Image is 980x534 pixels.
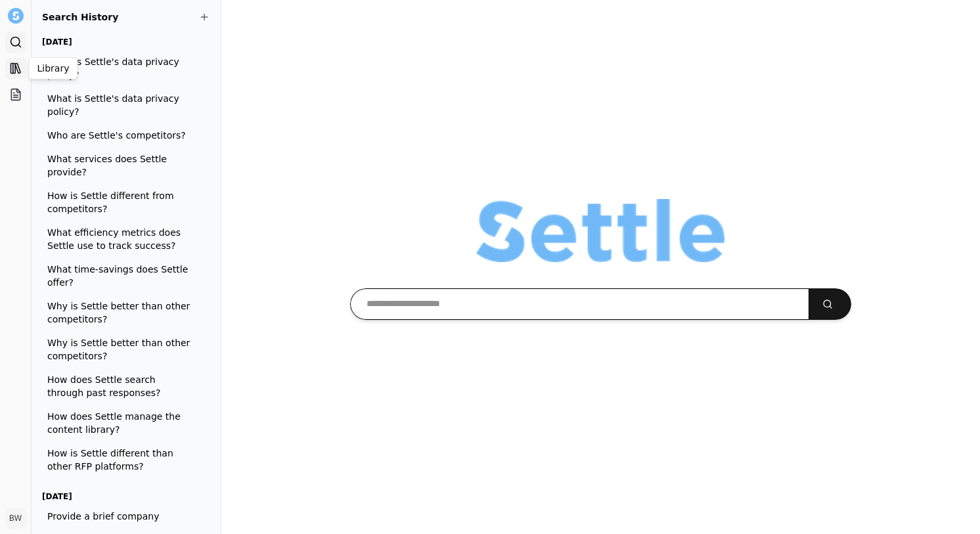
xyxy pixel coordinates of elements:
[47,55,194,81] span: What is Settle's data privacy policy?
[47,129,194,142] span: Who are Settle's competitors?
[47,336,194,363] span: Why is Settle better than other competitors?
[47,189,194,215] span: How is Settle different from competitors?
[42,489,200,504] h3: [DATE]
[29,57,78,79] div: Library
[5,58,26,79] a: Library
[47,152,194,179] span: What services does Settle provide?
[47,263,194,289] span: What time-savings does Settle offer?
[5,84,26,105] a: Projects
[47,226,194,252] span: What efficiency metrics does Settle use to track success?
[5,32,26,53] a: Search
[47,410,194,436] span: How does Settle manage the content library?
[47,92,194,118] span: What is Settle's data privacy policy?
[47,447,194,473] span: How is Settle different than other RFP platforms?
[42,11,210,24] h2: Search History
[8,8,24,24] img: Settle
[47,373,194,399] span: How does Settle search through past responses?
[47,300,194,326] span: Why is Settle better than other competitors?
[42,34,200,50] h3: [DATE]
[476,199,724,262] img: Organization logo
[5,508,26,529] button: BW
[5,5,26,26] button: Settle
